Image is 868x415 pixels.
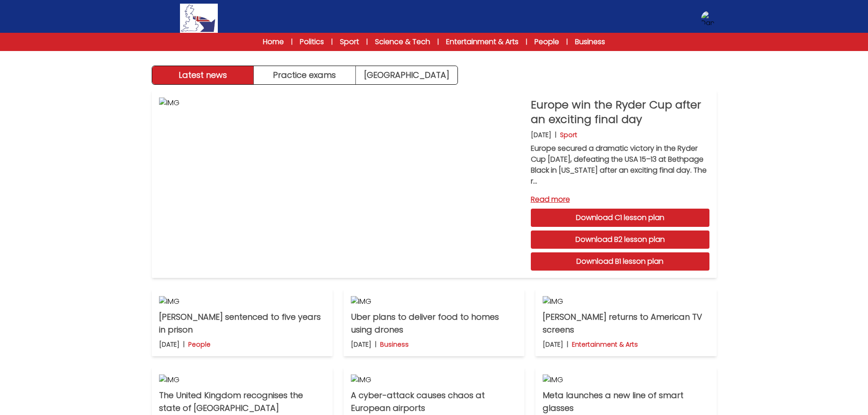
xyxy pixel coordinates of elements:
[351,340,371,349] p: [DATE]
[344,289,524,356] a: IMG Uber plans to deliver food to homes using drones [DATE] | Business
[159,296,325,307] img: IMG
[152,66,254,84] button: Latest news
[531,209,709,227] a: Download C1 lesson plan
[531,130,551,139] p: [DATE]
[446,36,519,47] a: Entertainment & Arts
[351,374,517,385] img: IMG
[331,37,333,46] span: |
[543,389,709,415] p: Meta launches a new line of smart glasses
[543,296,709,307] img: IMG
[159,97,524,271] img: IMG
[534,36,559,47] a: People
[263,36,284,47] a: Home
[300,36,324,47] a: Politics
[380,340,409,349] p: Business
[159,389,325,415] p: The United Kingdom recognises the state of [GEOGRAPHIC_DATA]
[531,143,709,187] p: Europe secured a dramatic victory in the Ryder Cup [DATE], defeating the USA 15–13 at Bethpage Bl...
[254,66,356,84] button: Practice exams
[188,340,211,349] p: People
[572,340,638,349] p: Entertainment & Arts
[531,231,709,249] a: Download B2 lesson plan
[543,311,709,336] p: [PERSON_NAME] returns to American TV screens
[575,36,605,47] a: Business
[180,4,217,33] img: Logo
[535,289,716,356] a: IMG [PERSON_NAME] returns to American TV screens [DATE] | Entertainment & Arts
[159,311,325,336] p: [PERSON_NAME] sentenced to five years in prison
[375,36,430,47] a: Science & Tech
[526,37,527,46] span: |
[701,11,716,26] img: Danny Bernardo
[543,374,709,385] img: IMG
[543,340,563,349] p: [DATE]
[159,374,325,385] img: IMG
[560,130,577,139] p: Sport
[366,37,368,46] span: |
[152,289,333,356] a: IMG [PERSON_NAME] sentenced to five years in prison [DATE] | People
[351,296,517,307] img: IMG
[351,311,517,336] p: Uber plans to deliver food to homes using drones
[531,252,709,271] a: Download B1 lesson plan
[351,389,517,415] p: A cyber-attack causes chaos at European airports
[437,37,439,46] span: |
[555,130,556,139] b: |
[531,97,709,127] p: Europe win the Ryder Cup after an exciting final day
[567,340,568,349] b: |
[340,36,359,47] a: Sport
[375,340,376,349] b: |
[183,340,185,349] b: |
[291,37,293,46] span: |
[566,37,568,46] span: |
[152,4,247,33] a: Logo
[531,194,709,205] a: Read more
[356,66,457,84] a: [GEOGRAPHIC_DATA]
[159,340,180,349] p: [DATE]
